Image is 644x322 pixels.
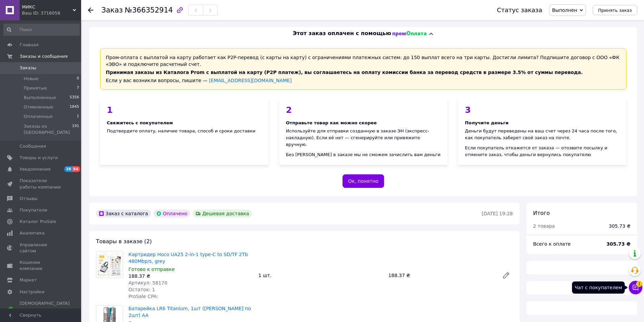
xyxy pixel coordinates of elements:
div: 2 [286,106,441,114]
span: Товары и услуги [20,155,58,161]
span: Покупатели [20,207,47,213]
span: 7 [77,85,79,91]
a: Картридер Hoco UA25 2-in-1 type-C to SD/TF 2Tb 480Mbp/s, grey [128,252,248,264]
div: Статус заказа [497,7,542,14]
span: Принятые [24,85,47,91]
span: Заказы и сообщения [20,53,68,59]
span: 5356 [70,95,79,101]
span: 191 [72,123,79,135]
span: Готово к отправке [128,267,175,272]
div: 1 шт. [256,271,385,280]
span: МИКС [22,4,73,10]
div: Без [PERSON_NAME] в заказе мы не сможем зачислить вам деньги [286,151,441,158]
span: [DEMOGRAPHIC_DATA] и счета [20,300,70,319]
span: 1 [77,114,79,120]
a: [EMAIL_ADDRESS][DOMAIN_NAME] [209,78,292,83]
span: Главная [20,42,39,48]
div: Используйте для отправки созданную в заказе ЭН (экспресс-накладную). Если её нет — сгенерируйте и... [286,128,441,148]
span: Кошелек компании [20,259,63,272]
span: №366352914 [125,6,173,14]
span: Сообщения [20,143,46,149]
div: 305.73 ₴ [609,223,630,229]
span: Заказы [20,65,36,71]
div: Оплачено [153,209,190,218]
div: 188.37 ₴ [128,273,253,279]
img: Картридер Hoco UA25 2-in-1 type-C to SD/TF 2Tb 480Mbp/s, grey [96,251,123,278]
span: Принимая заказы из Каталога Prom с выплатой на карту (P2P платеж), вы соглашаетесь на оплату коми... [106,70,583,75]
div: Подтвердите оплату, наличие товара, способ и сроки доставки [100,99,268,165]
span: Оплаченные [24,114,53,120]
button: Чат с покупателем1 [629,281,642,294]
input: Поиск [3,24,80,36]
div: Если покупатель откажется от заказа — отозвите посылку и отмените заказ, чтобы деньги вернулись п... [465,145,620,158]
span: Выполнен [552,7,577,13]
div: Ваш ID: 3716058 [22,10,81,16]
div: Вернуться назад [88,7,93,14]
span: 84 [72,166,80,172]
button: Принять заказ [593,5,637,15]
div: Дешевая доставка [193,209,252,218]
div: Если у вас возникли вопросы, пишите — [106,77,621,84]
div: 188.37 ₴ [386,271,497,280]
div: Чат с покупателем [572,281,625,294]
span: ProSale CPA: [128,294,158,299]
span: Заказы из [GEOGRAPHIC_DATA] [24,123,72,135]
div: 1 [107,106,262,114]
div: 3 [465,106,620,114]
a: Батарейка LR6 Titanium, 1шт ([PERSON_NAME] по 2шт) AA [128,306,251,318]
span: 1 [636,279,642,285]
span: Каталог ProSale [20,219,56,225]
b: 305.73 ₴ [606,241,630,247]
span: Новые [24,76,39,82]
div: Деньги будут переведены на ваш счет через 24 часа после того, как покупатель заберет свой заказ н... [465,128,620,141]
span: Отправьте товар как можно скорее [286,120,377,125]
span: 1845 [70,104,79,110]
span: 2 товара [533,223,555,229]
button: Ок, понятно [342,174,384,188]
a: Редактировать [499,269,513,282]
span: Принять заказ [598,8,632,13]
span: Выполненные [24,95,56,101]
span: 0 [77,76,79,82]
span: Всего к оплате [533,241,571,247]
span: 38 [64,166,72,172]
span: Настройки [20,289,44,295]
span: Артикул: 58170 [128,280,167,286]
span: Показатели работы компании [20,178,63,190]
span: Уведомления [20,166,50,172]
span: Маркет [20,277,37,283]
span: Заказ [101,6,123,14]
span: Отзывы [20,196,38,202]
span: Итого [533,210,550,216]
span: Этот заказ оплачен с помощью [293,30,391,38]
time: [DATE] 19:28 [482,211,513,216]
span: Аналитика [20,230,45,236]
span: Получите деньги [465,120,508,125]
span: Свяжитесь с покупателем [107,120,173,125]
div: Пром-оплата с выплатой на карту работает как P2P-перевод (с карты на карту) с ограничениями плате... [100,48,626,90]
span: Остаток: 1 [128,287,155,292]
div: Заказ с каталога [96,209,151,218]
span: Отмененные [24,104,53,110]
span: Товары в заказе (2) [96,238,152,245]
span: Управление сайтом [20,242,63,254]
